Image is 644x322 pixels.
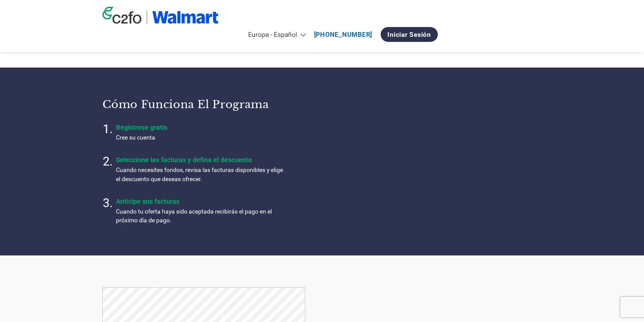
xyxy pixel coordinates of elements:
a: Iniciar sesión [381,27,438,42]
font: Cree su cuenta [116,134,155,141]
font: Cuando tu oferta haya sido aceptada recibirás el pago en el próximo día de pago. [116,208,272,224]
a: [PHONE_NUMBER] [314,31,373,39]
font: Seleccione las facturas y defina el descuento [116,156,252,164]
font: Anticipe sus facturas [116,197,180,205]
font: Iniciar sesión [387,31,431,39]
img: Walmart [152,11,219,24]
font: Regístrese gratis [116,123,167,131]
font: Cómo funciona el programa [102,98,269,111]
img: logotipo de c2fo [102,7,142,24]
font: Cuando necesites fondos, revisa las facturas disponibles y elige el descuento que deseas ofrecer. [116,167,283,182]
